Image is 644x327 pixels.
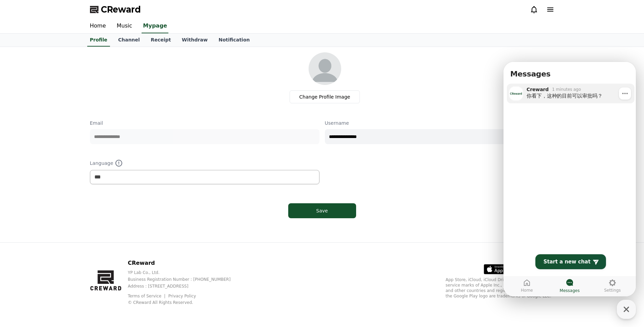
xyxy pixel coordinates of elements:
[325,120,554,126] p: Username
[111,19,138,33] a: Music
[128,294,166,298] a: Terms of Service
[87,34,110,47] a: Profile
[128,259,241,267] p: CReward
[113,34,145,47] a: Channel
[446,277,554,299] p: App Store, iCloud, iCloud Drive, and iTunes Store are service marks of Apple Inc., registered in ...
[101,4,141,15] span: CReward
[302,207,343,214] div: Save
[290,90,360,103] label: Change Profile Image
[128,277,241,282] p: Business Registration Number : [PHONE_NUMBER]
[288,203,356,218] button: Save
[90,159,319,167] p: Language
[90,120,319,126] p: Email
[90,4,141,15] a: CReward
[213,34,255,47] a: Notification
[145,34,177,47] a: Receipt
[128,300,241,305] p: © CReward All Rights Reserved.
[128,283,241,289] p: Address : [STREET_ADDRESS]
[85,19,111,33] a: Home
[503,62,636,296] iframe: Channel chat
[142,19,168,33] a: Mypage
[176,34,213,47] a: Withdraw
[128,270,241,275] p: YP Lab Co., Ltd.
[168,294,196,298] a: Privacy Policy
[309,52,341,85] img: profile_image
